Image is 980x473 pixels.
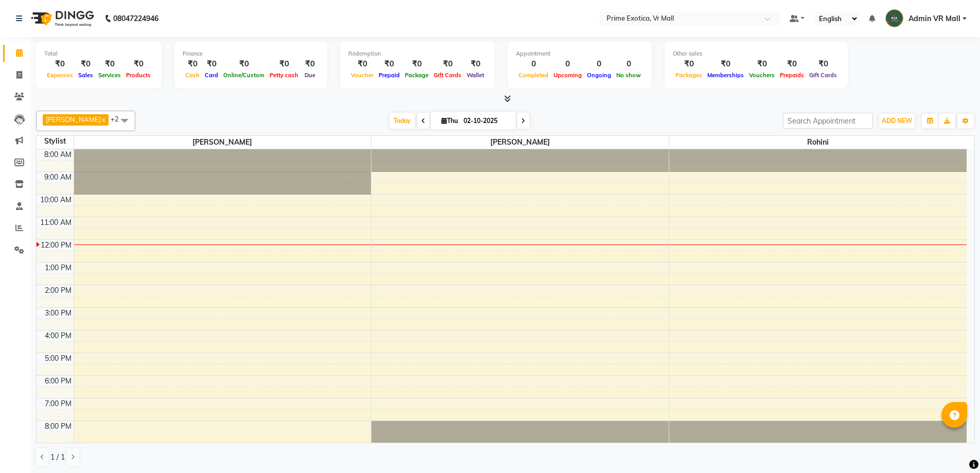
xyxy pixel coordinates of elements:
span: Thu [439,117,460,125]
div: 3:00 PM [43,308,74,319]
img: logo [26,4,97,33]
span: Due [302,72,318,79]
div: ₹0 [183,58,202,70]
span: Rohini [669,136,967,149]
div: 0 [584,58,614,70]
span: Prepaid [376,72,402,79]
img: Admin VR Mall [885,9,903,27]
div: 9:00 AM [42,172,74,183]
div: ₹0 [348,58,376,70]
span: Packages [673,72,705,79]
span: Voucher [348,72,376,79]
div: Finance [183,49,319,58]
span: Cash [183,72,202,79]
span: [PERSON_NAME] [74,136,371,149]
span: No show [614,72,644,79]
div: ₹0 [202,58,221,70]
span: Package [402,72,431,79]
div: 0 [551,58,584,70]
button: ADD NEW [879,114,915,128]
span: ADD NEW [882,117,912,125]
div: ₹0 [221,58,267,70]
div: ₹0 [76,58,96,70]
span: Vouchers [746,72,777,79]
div: 0 [516,58,551,70]
div: ₹0 [777,58,807,70]
span: Petty cash [267,72,301,79]
div: ₹0 [431,58,464,70]
div: ₹0 [123,58,153,70]
span: Wallet [464,72,487,79]
span: +2 [111,115,127,123]
div: ₹0 [402,58,431,70]
div: 6:00 PM [43,376,74,387]
div: 8:00 PM [43,421,74,432]
span: Online/Custom [221,72,267,79]
div: 2:00 PM [43,285,74,296]
span: Prepaids [777,72,807,79]
div: Other sales [673,49,840,58]
span: Products [123,72,153,79]
div: Total [44,49,153,58]
div: ₹0 [673,58,705,70]
span: 1 / 1 [50,452,65,463]
div: ₹0 [96,58,123,70]
div: ₹0 [705,58,746,70]
input: 2025-10-02 [460,113,512,129]
span: Gift Cards [807,72,840,79]
span: [PERSON_NAME] [371,136,669,149]
span: Upcoming [551,72,584,79]
div: 1:00 PM [43,262,74,273]
div: ₹0 [746,58,777,70]
iframe: chat widget [937,432,970,463]
span: [PERSON_NAME] [46,115,101,124]
div: Appointment [516,49,644,58]
div: Stylist [37,136,74,147]
span: Memberships [705,72,746,79]
div: 5:00 PM [43,353,74,364]
div: ₹0 [807,58,840,70]
span: Ongoing [584,72,614,79]
div: ₹0 [376,58,402,70]
a: x [101,115,105,124]
span: Card [202,72,221,79]
span: Sales [76,72,96,79]
div: ₹0 [44,58,76,70]
span: Gift Cards [431,72,464,79]
div: Redemption [348,49,487,58]
span: Today [389,113,415,129]
span: Completed [516,72,551,79]
div: 12:00 PM [39,240,74,251]
div: 8:00 AM [42,149,74,160]
b: 08047224946 [113,4,158,33]
div: ₹0 [267,58,301,70]
span: Expenses [44,72,76,79]
input: Search Appointment [783,113,873,129]
span: Admin VR Mall [908,13,960,24]
div: 7:00 PM [43,398,74,409]
div: 11:00 AM [38,217,74,228]
div: 4:00 PM [43,330,74,341]
div: 0 [614,58,644,70]
div: 10:00 AM [38,195,74,205]
div: ₹0 [464,58,487,70]
span: Services [96,72,123,79]
div: ₹0 [301,58,319,70]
